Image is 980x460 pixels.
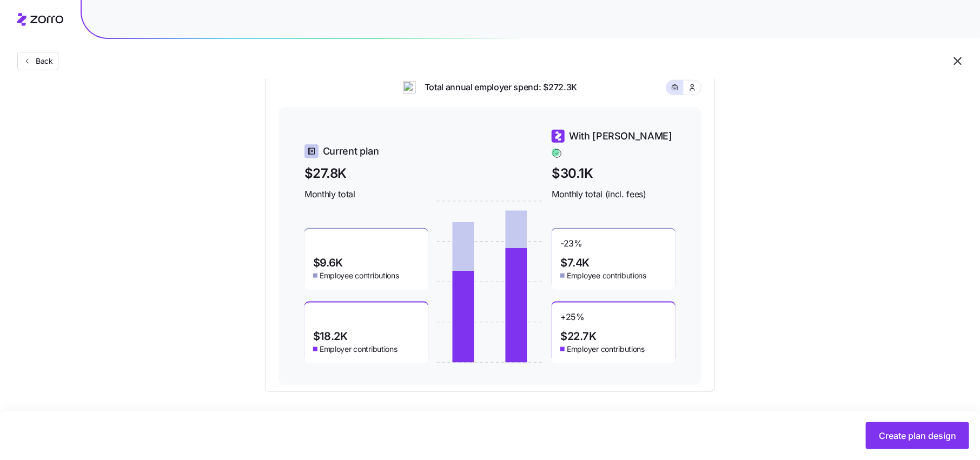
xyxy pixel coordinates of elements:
img: ai-icon.png [403,81,416,94]
span: Total annual employer spend: $272.3K [416,81,577,94]
span: With [PERSON_NAME] [569,129,672,144]
span: Employer contributions [320,344,398,355]
span: Employer contributions [567,344,645,355]
span: Back [31,56,53,66]
span: -23 % [560,238,582,255]
span: $7.4K [560,257,590,268]
span: Monthly total (incl. fees) [552,188,676,201]
button: Create plan design [866,422,969,449]
span: Monthly total [304,188,428,201]
span: Employee contributions [567,270,646,281]
span: $27.8K [304,163,428,183]
button: Back [17,52,58,70]
span: $9.6K [313,257,343,268]
span: + 25 % [560,311,585,329]
span: $30.1K [552,163,676,183]
span: $22.7K [560,331,597,342]
span: Employee contributions [320,270,399,281]
span: $18.2K [313,331,348,342]
span: Create plan design [879,429,956,442]
span: Current plan [323,144,379,159]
